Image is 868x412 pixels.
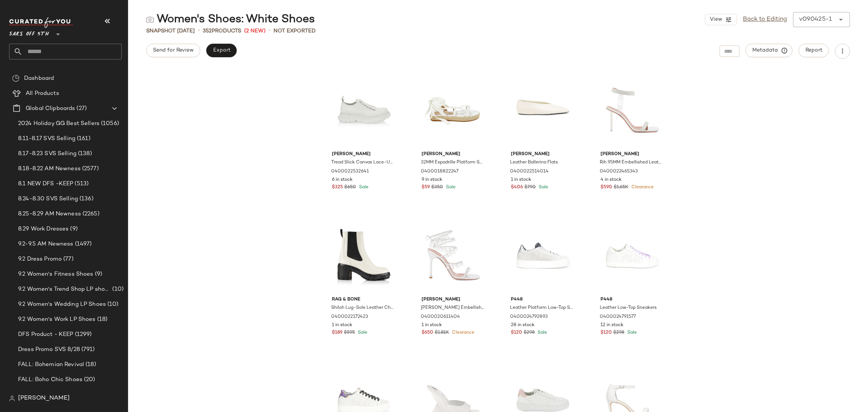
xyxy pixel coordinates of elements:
[626,330,637,335] span: Sale
[332,151,396,158] span: [PERSON_NAME]
[600,159,663,166] span: Rih 95MM Embellished Leather Sandals
[594,72,670,148] img: 0400022465343_SILVER
[422,177,442,183] span: 9 in stock
[18,180,73,188] span: 8.1 NEW DFS -KEEP
[505,72,581,148] img: 0400022514014
[601,330,612,336] span: $120
[75,104,87,113] span: (27)
[799,44,829,57] button: Report
[331,305,395,311] span: Shiloh Lug-Sole Leather Chelsea Boots
[451,330,474,335] span: Clearance
[331,168,369,175] span: 0400022532641
[431,184,443,191] span: $350
[511,296,575,303] span: P448
[600,168,638,175] span: 0400022465343
[358,185,368,190] span: Sale
[326,72,402,148] img: 0400022532641_WHITE
[421,314,460,320] span: 0400020611404
[511,177,531,183] span: 1 in stock
[356,330,367,335] span: Sale
[524,330,535,336] span: $298
[212,47,230,53] span: Export
[505,217,581,293] img: 0400024792893
[146,16,154,23] img: svg%3e
[511,330,522,336] span: $120
[799,15,832,24] div: v090425-1
[805,47,822,53] span: Report
[18,255,62,264] span: 9.2 Dress Promo
[422,296,485,303] span: [PERSON_NAME]
[146,12,315,27] div: Women's Shoes: White Shoes
[269,26,270,35] span: •
[594,217,670,293] img: 0400024791577
[203,27,241,35] div: Products
[18,210,81,218] span: 8.25-8.29 AM Newness
[18,394,70,403] span: [PERSON_NAME]
[73,330,92,339] span: (1299)
[601,296,664,303] span: P448
[73,240,92,249] span: (1497)
[146,44,200,57] button: Send for Review
[69,225,77,233] span: (9)
[743,15,787,24] a: Back to Editing
[26,89,59,98] span: All Products
[18,330,73,339] span: DFS Product - KEEP
[76,150,92,158] span: (138)
[510,305,574,311] span: Leather Platform Low-Top Sneakers
[18,285,111,294] span: 9.2 Women's Trend Shop LP shoes
[422,322,442,329] span: 1 in stock
[18,225,69,233] span: 8.29 Work Dresses
[537,185,548,190] span: Sale
[445,185,455,190] span: Sale
[614,184,628,191] span: $1.65K
[18,134,75,143] span: 8.11-8.17 SVS Selling
[331,159,395,166] span: Tread Slick Canvas Lace-Up Sneakers
[18,300,106,309] span: 9.2 Women's Wedding LP Shoes
[601,151,664,158] span: [PERSON_NAME]
[326,217,402,293] img: 0400022172423_ANTIQUEWHITE
[9,17,73,28] img: cfy_white_logo.C9jOOHJF.svg
[81,210,99,218] span: (2265)
[421,159,484,166] span: 32MM Espadrille Platform Sandals
[18,119,99,128] span: 2024 Holiday GG Best Sellers
[78,195,93,203] span: (136)
[18,270,93,279] span: 9.2 Women's Fitness Shoes
[421,305,484,311] span: [PERSON_NAME] Embellished Ankle-Wrap Sandals
[146,27,195,35] span: Snapshot [DATE]
[510,314,548,320] span: 0400024792893
[18,240,73,249] span: 9.2-9.5 AM Newness
[198,26,200,35] span: •
[510,168,549,175] span: 0400022514014
[630,185,654,190] span: Clearance
[422,151,485,158] span: [PERSON_NAME]
[80,345,95,354] span: (791)
[332,177,353,183] span: 6 in stock
[84,360,96,369] span: (18)
[244,27,266,35] span: (2 New)
[511,151,575,158] span: [PERSON_NAME]
[709,17,722,23] span: View
[18,165,81,173] span: 8.18-8.22 AM Newness
[601,177,622,183] span: 4 in stock
[96,315,108,324] span: (18)
[62,255,73,264] span: (77)
[705,14,737,25] button: View
[18,315,96,324] span: 9.2 Women's Work LP Shoes
[422,330,433,336] span: $650
[24,74,54,83] span: Dashboard
[511,322,535,329] span: 28 in stock
[752,47,786,54] span: Metadata
[203,28,212,34] span: 352
[9,395,15,401] img: svg%3e
[99,119,119,128] span: (1056)
[83,375,95,384] span: (20)
[613,330,624,336] span: $298
[274,27,316,35] span: Not Exported
[18,150,76,158] span: 8.17-8.23 SVS Selling
[75,134,90,143] span: (161)
[524,184,536,191] span: $790
[73,180,89,188] span: (513)
[332,184,343,191] span: $325
[153,47,194,53] span: Send for Review
[344,184,356,191] span: $650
